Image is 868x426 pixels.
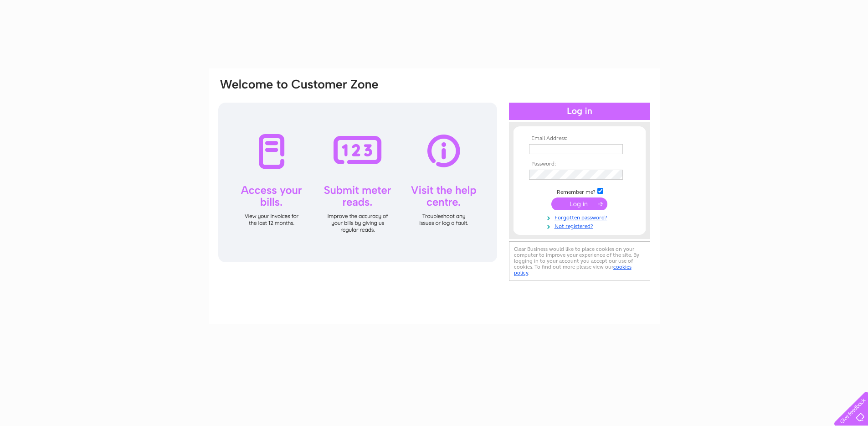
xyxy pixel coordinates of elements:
[527,187,632,196] td: Remember me?
[529,221,632,230] a: Not registered?
[529,213,632,221] a: Forgotten password?
[551,197,607,210] input: Submit
[509,241,650,281] div: Clear Business would like to place cookies on your computer to improve your experience of the sit...
[514,264,632,276] a: cookies policy
[527,135,632,142] th: Email Address:
[527,161,632,167] th: Password:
